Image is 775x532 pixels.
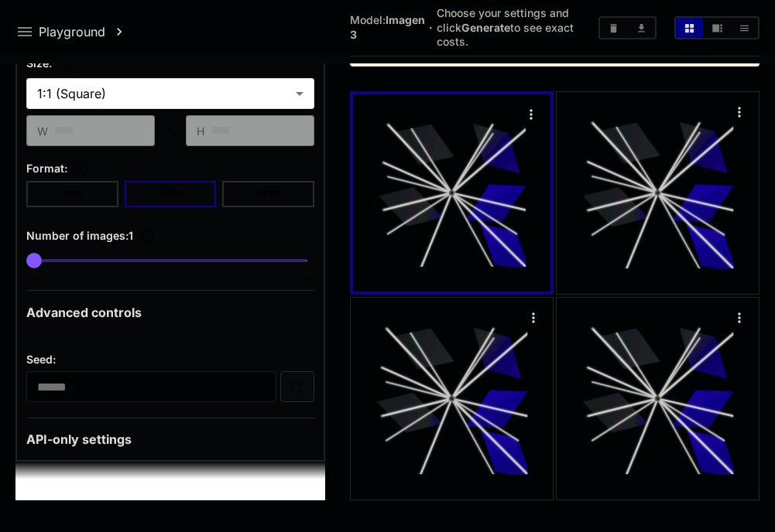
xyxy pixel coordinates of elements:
[520,102,543,125] div: Actions
[522,305,545,329] div: Actions
[26,331,314,403] div: Advanced controls
[461,21,510,34] b: Generate
[628,18,655,38] button: Download All
[67,161,95,176] button: Choose the file format for the output image.
[26,421,314,458] div: API-only settings
[26,294,314,331] div: Advanced controls
[39,22,133,41] nav: breadcrumb
[26,303,142,322] p: Advanced controls
[26,162,67,175] span: Format :
[39,22,105,41] a: Playground
[32,272,36,288] span: 1
[674,16,760,39] div: Show images in grid viewShow images in video viewShow images in list view
[350,13,425,41] span: Model:
[125,181,217,207] button: JPEG
[197,122,204,140] span: H
[222,181,314,207] button: WEBP
[300,272,314,288] span: 20
[676,18,703,38] button: Show images in grid view
[26,181,118,207] button: PNG
[133,22,227,41] span: Image Inference
[26,229,133,242] span: Number of images : 1
[598,16,657,39] div: Clear ImagesDownload All
[600,18,627,38] button: Clear Images
[429,19,433,37] p: ·
[728,305,751,329] div: Actions
[26,56,52,70] span: Size :
[728,100,751,123] div: Actions
[133,228,161,244] button: Specify how many images to generate in a single request. Each image generation will be charged se...
[26,430,132,448] p: API-only settings
[704,18,731,38] button: Show images in video view
[437,6,574,48] span: Choose your settings and click to see exact costs.
[52,56,80,71] button: Adjust the dimensions of the generated image by specifying its width and height in pixels, or sel...
[26,353,56,366] span: Seed :
[350,13,425,41] b: Imagen 3
[731,18,758,38] button: Show images in list view
[37,122,48,140] span: W
[37,84,290,103] span: 1:1 (Square)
